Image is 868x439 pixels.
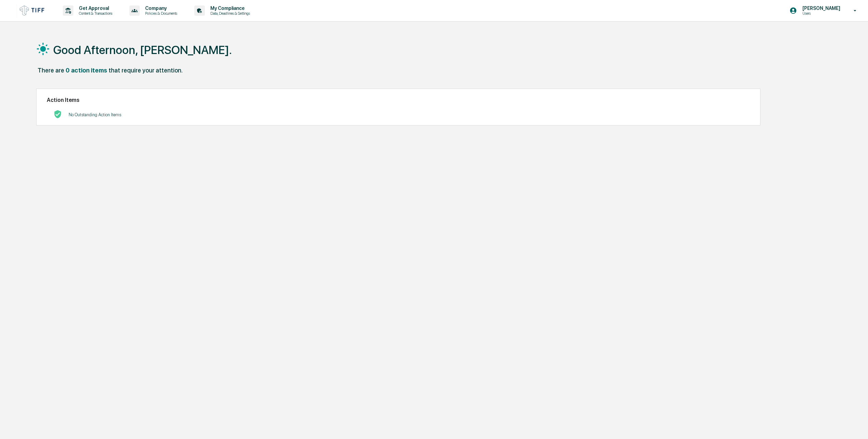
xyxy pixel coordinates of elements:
div: There are [38,67,64,74]
p: Get Approval [73,5,116,11]
p: No Outstanding Action Items [69,112,121,117]
h1: Good Afternoon, [PERSON_NAME]. [53,43,232,57]
h2: Action Items [47,97,750,103]
div: 0 action items [66,67,107,74]
p: Data, Deadlines & Settings [205,11,253,16]
p: Users [797,11,844,16]
p: [PERSON_NAME] [797,5,844,11]
img: No Actions logo [54,110,62,118]
p: Company [140,5,181,11]
img: logo [16,4,49,17]
p: My Compliance [205,5,253,11]
p: Content & Transactions [73,11,116,16]
p: Policies & Documents [140,11,181,16]
div: that require your attention. [109,67,183,74]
